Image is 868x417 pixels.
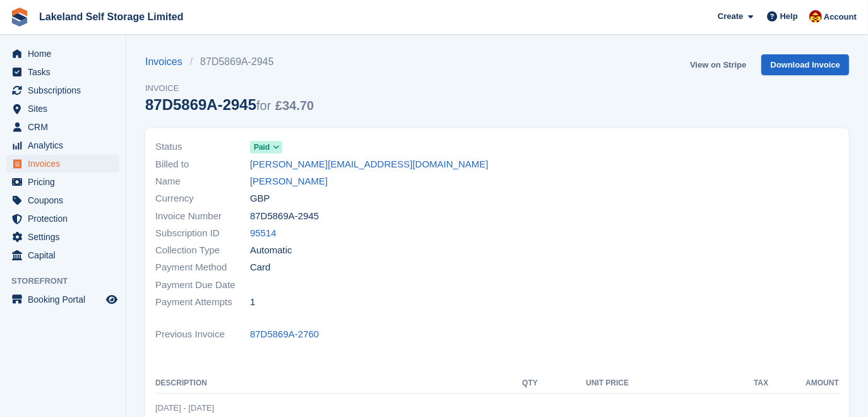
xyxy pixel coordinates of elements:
[28,82,104,99] span: Subscriptions
[155,243,250,258] span: Collection Type
[250,295,255,310] span: 1
[250,243,292,258] span: Automatic
[250,260,271,275] span: Card
[145,96,314,113] div: 87D5869A-2945
[6,191,119,209] a: menu
[28,136,104,154] span: Analytics
[28,291,104,308] span: Booking Portal
[34,6,189,27] a: Lakeland Self Storage Limited
[10,8,29,27] img: stora-icon-8386f47178a22dfd0bd8f6a31ec36ba5ce8667c1dd55bd0f319d3a0aa187defe.svg
[155,260,250,275] span: Payment Method
[250,226,276,241] a: 95514
[6,155,119,172] a: menu
[780,10,798,23] span: Help
[809,10,822,23] img: Diane Carney
[254,142,270,153] span: Paid
[155,373,505,394] th: Description
[155,403,214,413] span: [DATE] - [DATE]
[250,209,319,224] span: 87D5869A-2945
[538,373,629,394] th: Unit Price
[28,210,104,227] span: Protection
[718,10,743,23] span: Create
[11,275,126,287] span: Storefront
[6,246,119,264] a: menu
[250,140,282,154] a: Paid
[685,54,751,75] a: View on Stripe
[155,174,250,189] span: Name
[155,191,250,206] span: Currency
[6,63,119,81] a: menu
[768,373,839,394] th: Amount
[250,327,319,342] a: 87D5869A-2760
[275,99,314,112] span: £34.70
[6,100,119,118] a: menu
[28,155,104,172] span: Invoices
[155,209,250,224] span: Invoice Number
[256,99,271,112] span: for
[155,295,250,310] span: Payment Attempts
[824,11,857,23] span: Account
[145,82,314,95] span: Invoice
[629,373,768,394] th: Tax
[155,327,250,342] span: Previous Invoice
[505,373,538,394] th: QTY
[28,100,104,118] span: Sites
[6,45,119,63] a: menu
[28,173,104,191] span: Pricing
[6,210,119,227] a: menu
[6,118,119,136] a: menu
[250,191,270,206] span: GBP
[155,140,250,154] span: Status
[155,226,250,241] span: Subscription ID
[761,54,849,75] a: Download Invoice
[28,63,104,81] span: Tasks
[145,54,314,69] nav: breadcrumbs
[145,54,190,69] a: Invoices
[28,118,104,136] span: CRM
[104,292,119,307] a: Preview store
[6,136,119,154] a: menu
[155,157,250,172] span: Billed to
[6,82,119,99] a: menu
[6,173,119,191] a: menu
[28,191,104,209] span: Coupons
[155,278,250,293] span: Payment Due Date
[6,291,119,308] a: menu
[250,157,489,172] a: [PERSON_NAME][EMAIL_ADDRESS][DOMAIN_NAME]
[28,246,104,264] span: Capital
[250,174,328,189] a: [PERSON_NAME]
[6,228,119,246] a: menu
[28,45,104,63] span: Home
[28,228,104,246] span: Settings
